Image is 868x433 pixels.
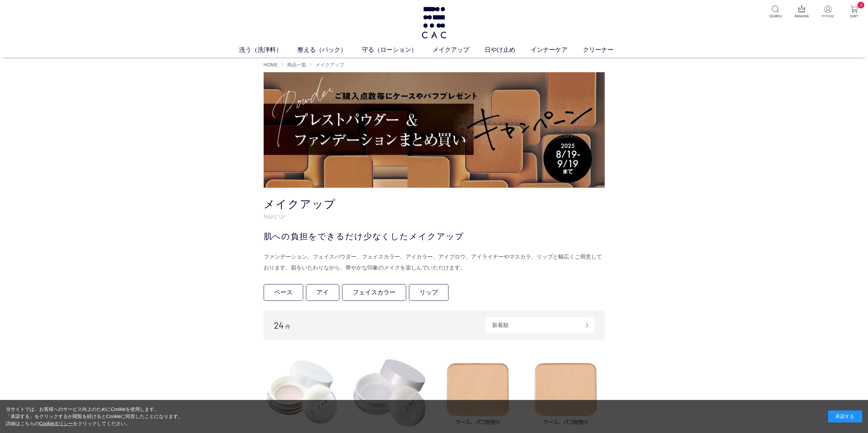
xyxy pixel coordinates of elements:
[857,2,864,9] span: 3
[306,284,339,301] a: アイ
[264,62,278,67] a: HOME
[264,354,341,432] img: ＣＡＣコンディショニング ルースパウダー 薄絹（うすきぬ）
[285,324,291,330] span: 件
[485,45,531,55] a: 日やけ止め
[351,354,429,432] img: ＣＡＣコンディショニング ルースパウダー 白絹（しろきぬ）
[315,62,344,67] span: メイクアップ
[439,354,517,432] img: ＣＡＣパウダーファンデーション スムース レフィル
[432,45,485,55] a: メイクアップ
[793,14,810,19] p: RANKING
[239,45,297,55] a: 洗う（洗浄料）
[264,230,605,243] div: 肌への負担をできるだけ少なくしたメイクアップ
[420,7,448,38] img: logo
[264,213,605,220] p: MAKE UP
[767,14,784,19] p: SEARCH
[264,197,605,212] h1: メイクアップ
[409,284,448,301] a: リップ
[828,411,862,422] div: 承諾する
[342,284,406,301] a: フェイスカラー
[527,354,605,432] img: ＣＡＣパウダーファンデーション エアリー レフィル
[264,251,605,273] div: ファンデーション、フェイスパウダー、フェイスカラー、アイカラー、アイブロウ、アイライナーやマスカラ、リップと幅広くご用意しております。肌をいたわりながら、華やかな印象のメイクを楽しんでいただけます。
[274,320,284,330] span: 24
[264,284,303,301] a: ベース
[39,421,73,426] a: Cookieポリシー
[583,45,629,55] a: クリーナー
[485,317,594,334] div: 新着順
[314,62,344,67] a: メイクアップ
[309,62,346,68] li: 〉
[287,62,306,67] span: 商品一覧
[820,5,836,19] a: MYPAGE
[286,62,306,67] a: 商品一覧
[531,45,583,55] a: インナーケア
[846,14,863,19] p: CART
[820,14,836,19] p: MYPAGE
[297,45,362,55] a: 整える（パック）
[846,5,863,19] a: 3 CART
[793,5,810,19] a: RANKING
[281,62,308,68] li: 〉
[362,45,432,55] a: 守る（ローション）
[6,406,183,427] div: 当サイトでは、お客様へのサービス向上のためにCookieを使用します。 「承諾する」をクリックするか閲覧を続けるとCookieに同意したことになります。 詳細はこちらの をクリックしてください。
[767,5,784,19] a: SEARCH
